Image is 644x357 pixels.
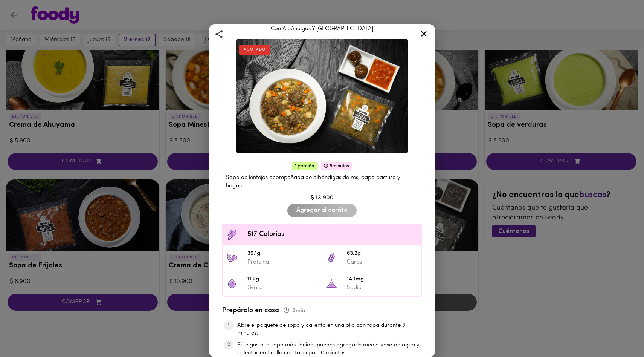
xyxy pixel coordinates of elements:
span: 140mg [347,275,418,284]
img: 39.1g Proteína [226,252,238,264]
span: 11.2g [247,275,318,284]
span: Sopa de lentejas acompañada de albóndigas de res, papa pastusa y hogao. [226,175,400,188]
span: 517 Calorías [247,230,418,240]
li: Abre el paquete de sopa y calienta en una olla con tapa durante 8 minutos. [237,322,426,338]
div: $ 13.900 [218,194,426,202]
img: Contenido calórico [226,229,238,241]
p: Carbs [347,258,418,266]
div: AGOTADO [239,45,270,55]
p: Sodio [347,284,418,292]
span: 39.1g [247,250,318,258]
iframe: Messagebird Livechat Widget [600,313,636,349]
img: Sopa de Lentejas [236,39,408,153]
img: 11.2g Grasa [226,278,238,289]
p: Grasa [247,284,318,292]
span: 8 minutos [321,162,352,170]
span: 8 min [284,308,305,314]
span: 1 porción [292,162,317,170]
img: 63.2g Carbs [326,252,337,264]
span: Con Albóndigas Y [GEOGRAPHIC_DATA] [271,26,373,32]
span: 63.2g [347,250,418,258]
p: Proteína [247,258,318,266]
img: 140mg Sodio [326,278,337,289]
span: Prepáralo en casa [222,307,305,314]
